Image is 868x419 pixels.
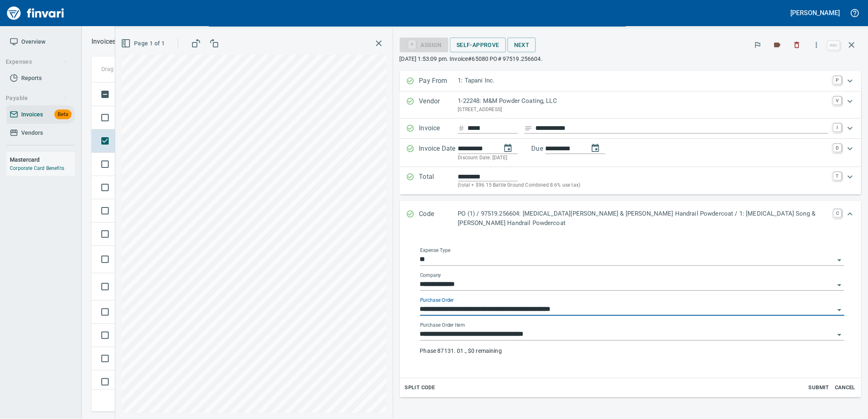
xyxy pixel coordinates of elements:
[5,3,66,23] img: Finvari
[92,37,116,47] nav: breadcrumb
[514,40,530,50] span: Next
[420,273,441,278] label: Company
[21,128,43,138] span: Vendors
[833,76,841,84] a: P
[419,96,458,114] p: Vendor
[419,144,458,162] p: Invoice Date
[828,41,840,50] a: esc
[7,105,75,124] a: InvoicesBeta
[7,124,75,142] a: Vendors
[400,71,861,91] div: Expand
[2,54,71,69] button: Expenses
[834,254,845,266] button: Open
[458,96,828,106] p: 1-22248: M&M Powder Coating, LLC
[419,172,458,189] p: Total
[458,123,465,133] svg: Invoice number
[403,381,437,394] button: Split Code
[21,73,42,83] span: Reports
[532,144,570,154] p: Due
[806,381,832,394] button: Submit
[788,36,806,54] button: Discard
[10,165,64,171] a: Corporate Card Benefits
[458,181,828,189] p: (total + $96.15 Battle Ground Combined 8.6% use tax)
[825,35,861,55] span: Close invoice
[498,138,518,158] button: change date
[405,383,435,392] span: Split Code
[456,40,499,50] span: Self-Approve
[420,248,450,253] label: Expense Type
[400,201,861,236] div: Expand
[420,298,454,303] label: Purchase Order
[834,383,856,392] span: Cancel
[420,347,844,355] p: Phase 87131. 01., $0 remaining
[400,118,861,139] div: Expand
[6,57,67,67] span: Expenses
[808,383,830,392] span: Submit
[419,123,458,134] p: Invoice
[400,41,448,48] div: Assign
[419,209,458,227] p: Code
[789,7,842,19] button: [PERSON_NAME]
[400,91,861,118] div: Expand
[834,279,845,291] button: Open
[400,139,861,167] div: Expand
[458,154,828,162] p: Discount Date: [DATE]
[508,38,536,53] button: Next
[2,91,71,106] button: Payable
[400,167,861,194] div: Expand
[54,110,72,119] span: Beta
[791,9,840,17] h5: [PERSON_NAME]
[6,93,67,103] span: Payable
[524,124,532,132] svg: Invoice description
[834,329,845,341] button: Open
[450,38,506,53] button: Self-Approve
[21,109,43,120] span: Invoices
[833,144,841,152] a: D
[10,155,75,164] h6: Mastercard
[458,106,828,114] p: [STREET_ADDRESS]
[7,69,75,87] a: Reports
[832,381,858,394] button: Cancel
[420,323,465,328] label: Purchase Order Item
[400,236,861,397] div: Expand
[7,33,75,51] a: Overview
[101,65,221,73] p: Drag a column heading here to group the table
[833,172,841,180] a: T
[834,304,845,316] button: Open
[123,38,165,49] span: Page 1 of 1
[119,36,168,51] button: Page 1 of 1
[833,96,841,105] a: V
[586,138,605,158] button: change due date
[458,209,829,227] p: PO (1) / 97519.256604: [MEDICAL_DATA][PERSON_NAME] & [PERSON_NAME] Handrail Powdercoat / 1: [MEDI...
[21,37,45,47] span: Overview
[400,55,861,63] p: [DATE] 1:53:09 pm. Invoice#65080 PO# 97519.256604.
[458,76,828,85] p: 1: Tapani Inc.
[419,76,458,87] p: Pay From
[834,209,841,217] a: C
[92,37,116,47] p: Invoices
[833,123,841,131] a: I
